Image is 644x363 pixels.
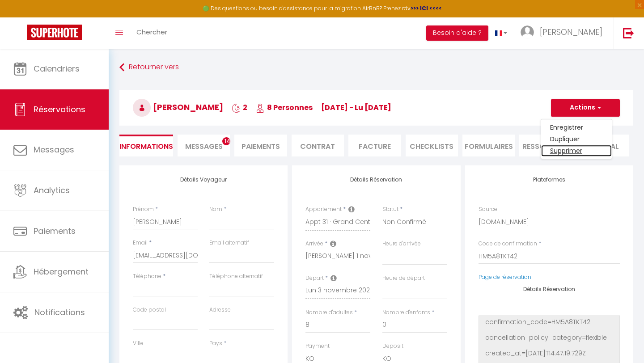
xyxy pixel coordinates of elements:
[540,26,602,38] span: [PERSON_NAME]
[34,307,85,318] span: Notifications
[34,104,85,115] span: Réservations
[119,59,633,76] a: Retourner vers
[209,272,263,281] label: Téléphone alternatif
[321,102,391,113] span: [DATE] - lu [DATE]
[479,177,620,183] h4: Plateformes
[222,137,230,145] span: 14
[133,306,166,314] label: Code postal
[34,185,70,196] span: Analytics
[426,25,488,41] button: Besoin d'aide ?
[479,240,537,248] label: Code de confirmation
[462,135,515,156] li: FORMULAIRES
[185,141,223,152] span: Messages
[232,102,247,113] span: 2
[34,63,80,74] span: Calendriers
[292,135,344,156] li: Contrat
[305,205,342,214] label: Appartement
[348,135,401,156] li: Facture
[541,122,612,133] a: Enregistrer
[209,205,222,214] label: Nom
[305,274,324,283] label: Départ
[305,308,353,317] label: Nombre d'adultes
[382,240,421,248] label: Heure d'arrivée
[382,308,430,317] label: Nombre d'enfants
[514,17,614,49] a: ... [PERSON_NAME]
[34,266,89,277] span: Hébergement
[34,225,76,236] span: Paiements
[305,342,330,350] label: Payment
[623,27,634,38] img: logout
[133,205,154,214] label: Prénom
[209,339,222,348] label: Pays
[256,102,313,113] span: 8 Personnes
[133,101,223,113] span: [PERSON_NAME]
[305,240,323,248] label: Arrivée
[136,27,167,37] span: Chercher
[541,133,612,145] a: Dupliquer
[133,272,161,281] label: Téléphone
[541,145,612,156] a: Supprimer
[406,135,458,156] li: CHECKLISTS
[133,239,148,247] label: Email
[479,205,497,214] label: Source
[519,135,572,156] li: Ressources
[382,342,403,350] label: Deposit
[479,286,620,292] h4: Détails Réservation
[130,17,174,49] a: Chercher
[382,274,425,283] label: Heure de départ
[551,99,620,117] button: Actions
[411,4,442,12] a: >>> ICI <<<<
[234,135,287,156] li: Paiements
[133,177,274,183] h4: Détails Voyageur
[34,144,74,155] span: Messages
[27,25,82,40] img: Super Booking
[209,239,249,247] label: Email alternatif
[209,306,231,314] label: Adresse
[119,135,173,156] li: Informations
[521,25,534,39] img: ...
[479,273,531,281] a: Page de réservation
[133,339,144,348] label: Ville
[382,205,398,214] label: Statut
[305,177,447,183] h4: Détails Réservation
